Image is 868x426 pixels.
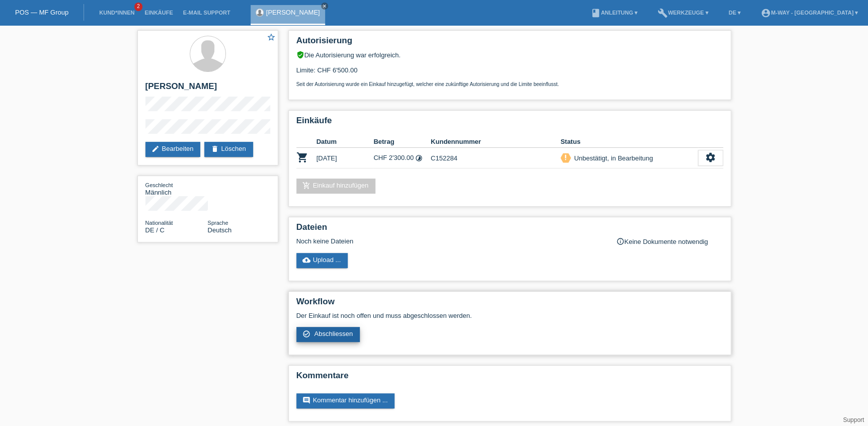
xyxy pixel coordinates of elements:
i: account_circle [761,8,771,18]
i: verified_user [296,51,304,59]
i: star_border [267,33,276,42]
span: Sprache [208,220,228,226]
i: POSP00026779 [296,151,308,163]
i: edit [151,145,160,153]
h2: [PERSON_NAME] [145,81,270,97]
th: Status [561,136,698,148]
i: cloud_upload [302,256,310,264]
i: Fixe Raten (12 Raten) [415,154,423,162]
td: C152284 [431,148,561,168]
div: Unbestätigt, in Bearbeitung [571,153,653,163]
th: Datum [317,136,374,148]
a: add_shopping_cartEinkauf hinzufügen [296,179,376,194]
a: E-Mail Support [178,10,235,16]
span: Nationalität [145,220,173,226]
i: add_shopping_cart [302,182,310,190]
a: deleteLöschen [204,142,253,157]
p: Der Einkauf ist noch offen und muss abgeschlossen werden. [296,312,723,319]
a: [PERSON_NAME] [266,9,320,16]
a: Support [843,416,864,423]
a: buildWerkzeuge ▾ [653,10,714,16]
i: info_outline [616,237,624,245]
i: build [658,8,668,18]
div: Limite: CHF 6'500.00 [296,59,723,87]
a: account_circlem-way - [GEOGRAPHIC_DATA] ▾ [756,10,863,16]
i: delete [210,145,218,153]
h2: Einkäufe [296,116,723,131]
a: bookAnleitung ▾ [586,10,643,16]
th: Betrag [373,136,431,148]
h2: Kommentare [296,371,723,386]
i: close [322,4,327,9]
i: check_circle_outline [302,330,310,338]
h2: Workflow [296,297,723,312]
a: commentKommentar hinzufügen ... [296,393,395,408]
th: Kundennummer [431,136,561,148]
a: Kund*innen [94,10,139,16]
a: check_circle_outline Abschliessen [296,327,360,342]
a: cloud_uploadUpload ... [296,253,348,268]
i: settings [705,152,716,163]
td: CHF 2'300.00 [373,148,431,168]
div: Keine Dokumente notwendig [616,237,723,245]
div: Noch keine Dateien [296,237,604,245]
a: star_border [267,33,276,43]
span: 2 [134,3,142,11]
span: Deutschland / C / 01.05.2019 [145,226,165,234]
a: Einkäufe [139,10,178,16]
p: Seit der Autorisierung wurde ein Einkauf hinzugefügt, welcher eine zukünftige Autorisierung und d... [296,81,723,87]
a: close [321,3,328,10]
td: [DATE] [317,148,374,168]
span: Deutsch [208,226,232,234]
div: Die Autorisierung war erfolgreich. [296,51,723,59]
div: Männlich [145,181,208,196]
i: comment [302,396,310,404]
h2: Dateien [296,222,723,237]
i: book [591,8,601,18]
span: Geschlecht [145,182,173,188]
i: priority_high [562,154,569,161]
span: Abschliessen [314,330,353,337]
a: POS — MF Group [15,9,68,16]
a: editBearbeiten [145,142,201,157]
a: DE ▾ [724,10,746,16]
h2: Autorisierung [296,36,723,51]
